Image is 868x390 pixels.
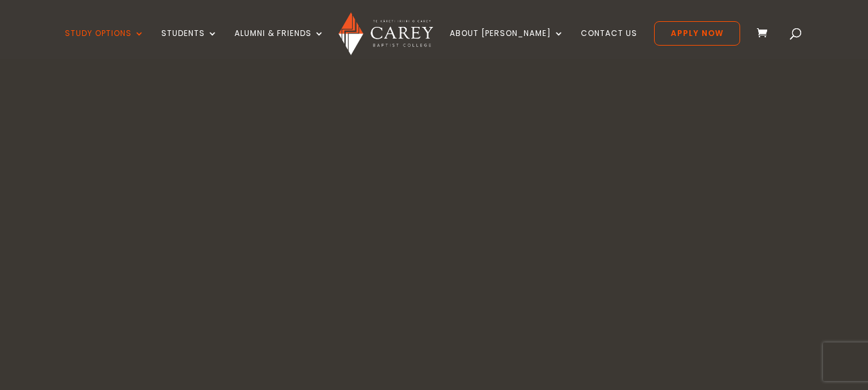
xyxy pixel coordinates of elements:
[235,29,324,59] a: Alumni & Friends
[581,29,637,59] a: Contact Us
[65,29,145,59] a: Study Options
[654,21,740,46] a: Apply Now
[161,29,218,59] a: Students
[339,12,433,55] img: Carey Baptist College
[450,29,564,59] a: About [PERSON_NAME]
